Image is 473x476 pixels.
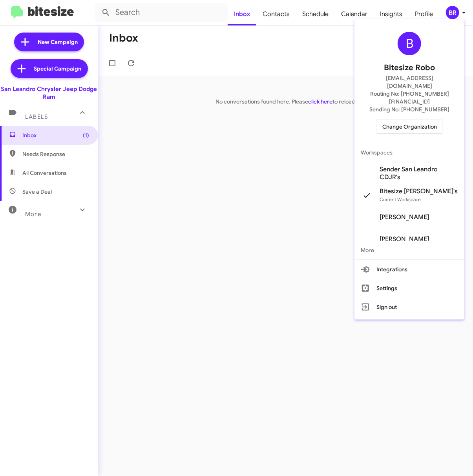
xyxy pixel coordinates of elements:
[376,120,443,134] button: Change Organization
[354,298,464,316] button: Sign out
[354,260,464,279] button: Integrations
[380,213,429,221] span: [PERSON_NAME]
[380,196,421,202] span: Current Workspace
[369,105,449,113] span: Sending No: [PHONE_NUMBER]
[380,165,458,181] span: Sender San Leandro CDJR's
[398,32,421,55] div: B
[364,90,455,105] span: Routing No: [PHONE_NUMBER][FINANCIAL_ID]
[354,143,464,162] span: Workspaces
[380,187,458,195] span: Bitesize [PERSON_NAME]'s
[354,279,464,298] button: Settings
[354,241,464,260] span: More
[382,120,437,133] span: Change Organization
[380,235,429,243] span: [PERSON_NAME]
[384,62,435,74] span: Bitesize Robo
[364,74,455,90] span: [EMAIL_ADDRESS][DOMAIN_NAME]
